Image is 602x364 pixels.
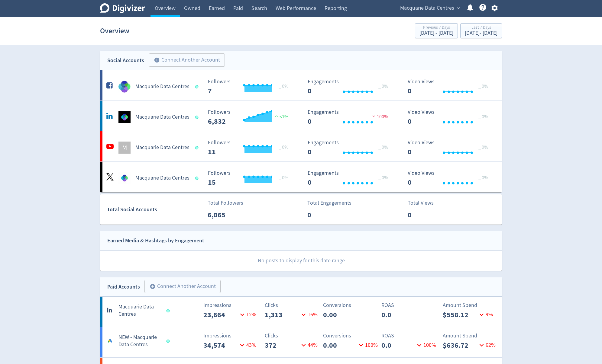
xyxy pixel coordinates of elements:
a: Macquarie Data CentresImpressions23,66412%Clicks1,31316%Conversions0.00ROAS0.0Amount Spend$558.129% [100,297,502,327]
span: _ 0% [478,175,488,181]
button: Connect Another Account [144,280,221,293]
p: 6,865 [208,209,242,220]
p: No posts to display for this date range [100,251,502,271]
span: add_circle [154,57,160,63]
a: NEW - Macquarie Data CentresImpressions34,57443%Clicks37244%Conversions0.00100%ROAS0.0100%Amount ... [100,327,502,357]
p: 62 % [477,341,496,349]
svg: linkedin [106,306,114,313]
span: _ 0% [378,144,388,150]
p: Total Views [408,199,442,207]
span: _ 0% [279,175,288,181]
img: negative-performance.svg [371,114,377,118]
span: _ 0% [279,83,288,89]
span: Macquarie Data Centres [400,3,454,13]
div: Last 7 Days [465,25,497,30]
img: positive-performance.svg [273,114,280,118]
div: Earned Media & Hashtags by Engagement [107,236,204,245]
p: Clicks [265,301,319,309]
a: Connect Another Account [144,54,225,67]
p: $558.12 [443,309,477,320]
p: Amount Spend [443,301,497,309]
svg: Engagements 0 [305,79,395,95]
p: 44 % [299,341,318,349]
p: 100 % [415,341,436,349]
svg: Video Views 0 [405,79,495,95]
h5: Macquarie Data Centres [118,303,161,318]
h5: NEW - Macquarie Data Centres [118,334,161,348]
span: Data last synced: 11 Sep 2025, 3:02pm (AEST) [195,177,200,180]
img: Macquarie Data Centres undefined [118,172,131,184]
button: Last 7 Days[DATE]- [DATE] [460,23,502,38]
div: M [118,142,131,154]
div: Paid Accounts [107,283,140,291]
svg: Followers --- [205,170,296,186]
p: $636.72 [443,340,477,351]
p: Conversions [323,332,378,340]
div: Total Social Accounts [107,205,203,214]
a: MMacquarie Data Centres Followers --- _ 0% Followers 11 Engagements 0 Engagements 0 _ 0% Video Vi... [100,131,502,161]
p: 16 % [299,311,318,319]
span: add_circle [150,283,156,289]
span: Data last synced: 12 Sep 2025, 5:01am (AEST) [167,340,172,343]
p: 0.0 [381,340,415,351]
span: expand_more [456,5,461,11]
span: _ 0% [378,83,388,89]
span: _ 0% [279,144,288,150]
span: _ 0% [478,83,488,89]
p: ROAS [381,301,436,309]
a: Connect Another Account [140,281,221,293]
span: _ 0% [478,144,488,150]
svg: Video Views 0 [405,109,495,125]
svg: Engagements 0 [305,170,395,186]
p: Amount Spend [443,332,497,340]
div: [DATE] - [DATE] [419,30,453,36]
span: 100% [371,114,388,120]
h1: Overview [100,21,129,40]
p: Total Engagements [307,199,351,207]
p: 1,313 [265,309,299,320]
h5: Macquarie Data Centres [135,144,189,151]
div: Social Accounts [107,56,144,65]
a: Macquarie Data Centres undefinedMacquarie Data Centres Followers --- _ 0% Followers 15 Engagement... [100,162,502,192]
h5: Macquarie Data Centres [135,174,189,182]
span: Data last synced: 12 Sep 2025, 9:02am (AEST) [195,116,200,119]
p: 0.0 [381,309,416,320]
p: 100 % [357,341,378,349]
div: Previous 7 Days [419,25,453,30]
a: Macquarie Data Centres undefinedMacquarie Data Centres Followers --- _ 0% Followers 7 Engagements... [100,70,502,101]
a: Macquarie Data Centres undefinedMacquarie Data Centres Followers --- Followers 6,832 <1% Engageme... [100,101,502,131]
p: 0.00 [323,309,358,320]
p: 23,664 [203,309,238,320]
span: _ 0% [478,114,488,120]
img: Macquarie Data Centres undefined [118,81,131,93]
p: Total Followers [208,199,243,207]
p: Conversions [323,301,378,309]
svg: Engagements 0 [305,140,395,156]
svg: Followers --- [205,79,296,95]
p: ROAS [381,332,436,340]
p: 0 [408,209,442,220]
span: _ 0% [378,175,388,181]
h5: Macquarie Data Centres [135,113,189,121]
h5: Macquarie Data Centres [135,83,189,90]
button: Previous 7 Days[DATE] - [DATE] [415,23,458,38]
p: Impressions [203,332,258,340]
span: Data last synced: 12 Sep 2025, 12:01am (AEST) [167,309,172,312]
button: Macquarie Data Centres [398,3,461,13]
span: <1% [273,114,288,120]
p: 0.00 [323,340,357,351]
svg: Video Views 0 [405,140,495,156]
svg: Engagements 0 [305,109,395,125]
p: 9 % [477,311,493,319]
svg: Followers --- [205,140,296,156]
p: 0 [307,209,342,220]
p: 372 [265,340,299,351]
img: Macquarie Data Centres undefined [118,111,131,123]
p: Clicks [265,332,319,340]
button: Connect Another Account [149,53,225,67]
span: Data last synced: 11 Sep 2025, 11:01pm (AEST) [195,85,200,88]
div: [DATE] - [DATE] [465,30,497,36]
p: 34,574 [203,340,238,351]
p: Impressions [203,301,258,309]
svg: Followers --- [205,109,296,125]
